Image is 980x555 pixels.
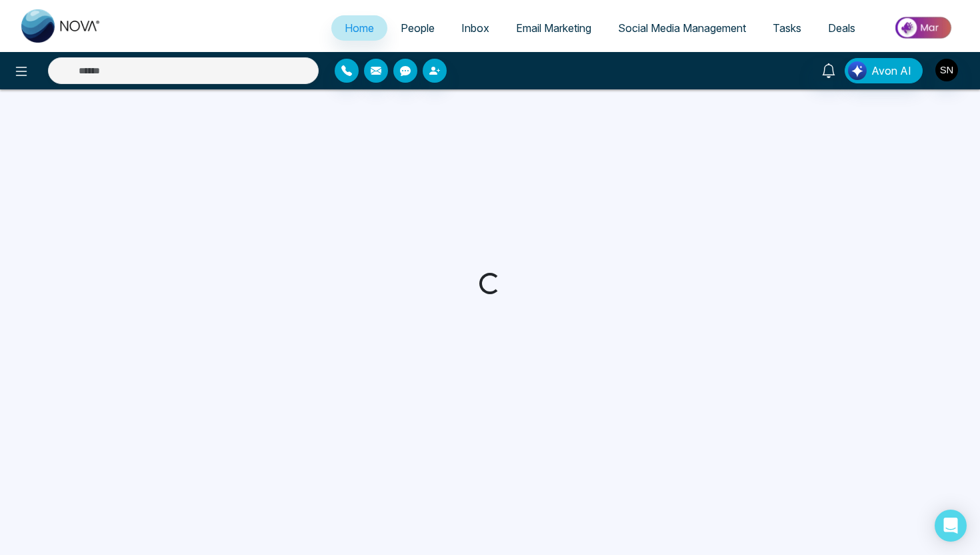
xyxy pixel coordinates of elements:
[516,21,591,35] span: Email Marketing
[21,9,101,43] img: Nova CRM Logo
[759,15,815,41] a: Tasks
[845,58,923,83] button: Avon AI
[875,13,972,43] img: Market-place.gif
[935,59,958,81] img: User Avatar
[345,21,374,35] span: Home
[331,15,387,41] a: Home
[503,15,605,41] a: Email Marketing
[871,63,911,79] span: Avon AI
[461,21,489,35] span: Inbox
[815,15,869,41] a: Deals
[828,21,855,35] span: Deals
[848,61,867,80] img: Lead Flow
[448,15,503,41] a: Inbox
[773,21,801,35] span: Tasks
[618,21,746,35] span: Social Media Management
[401,21,435,35] span: People
[387,15,448,41] a: People
[605,15,759,41] a: Social Media Management
[935,510,967,542] div: Open Intercom Messenger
